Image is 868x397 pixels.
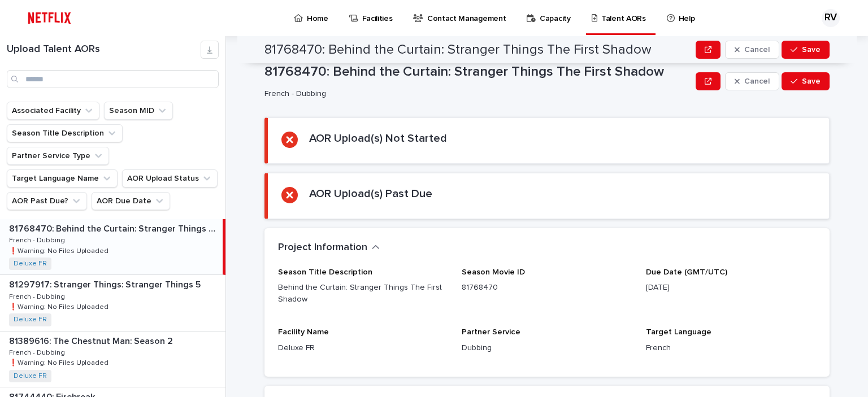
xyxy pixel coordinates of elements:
[7,192,87,210] button: AOR Past Due?
[9,234,67,245] p: French - Dubbing
[822,9,840,27] div: RV
[725,41,779,59] button: Cancel
[7,70,219,88] input: Search
[23,7,76,29] img: ifQbXi3ZQGMSEF7WDB7W
[9,301,111,311] p: ❗️Warning: No Files Uploaded
[646,268,727,276] span: Due Date (GMT/UTC)
[309,187,432,200] h2: AOR Upload(s) Past Due
[9,347,67,357] p: French - Dubbing
[264,64,691,80] p: 81768470: Behind the Curtain: Stranger Things The First Shadow
[646,342,816,354] p: French
[278,268,372,276] span: Season Title Description
[462,342,632,354] p: Dubbing
[462,282,632,294] p: 81768470
[7,102,99,120] button: Associated Facility
[92,192,170,210] button: AOR Due Date
[14,316,47,324] a: Deluxe FR
[14,372,47,380] a: Deluxe FR
[646,328,711,336] span: Target Language
[7,43,201,56] h1: Upload Talent AORs
[278,282,448,306] p: Behind the Curtain: Stranger Things The First Shadow
[462,328,520,336] span: Partner Service
[744,46,770,54] span: Cancel
[9,334,175,347] p: 81389616: The Chestnut Man: Season 2
[9,221,220,234] p: 81768470: Behind the Curtain: Stranger Things The First Shadow
[278,342,448,354] p: Deluxe FR
[7,169,118,187] button: Target Language Name
[9,357,111,367] p: ❗️Warning: No Files Uploaded
[462,268,525,276] span: Season Movie ID
[278,242,380,254] button: Project Information
[14,260,47,268] a: Deluxe FR
[782,41,830,59] button: Save
[9,291,67,301] p: French - Dubbing
[725,72,779,90] button: Cancel
[264,42,652,58] h2: 81768470: Behind the Curtain: Stranger Things The First Shadow
[802,46,821,54] span: Save
[278,328,329,336] span: Facility Name
[9,277,203,290] p: 81297917: Stranger Things: Stranger Things 5
[9,245,111,255] p: ❗️Warning: No Files Uploaded
[646,282,816,294] p: [DATE]
[264,89,687,99] p: French - Dubbing
[7,147,109,165] button: Partner Service Type
[744,77,770,85] span: Cancel
[802,77,821,85] span: Save
[7,124,123,142] button: Season Title Description
[782,72,830,90] button: Save
[104,102,173,120] button: Season MID
[309,132,447,145] h2: AOR Upload(s) Not Started
[122,169,218,187] button: AOR Upload Status
[278,242,367,254] h2: Project Information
